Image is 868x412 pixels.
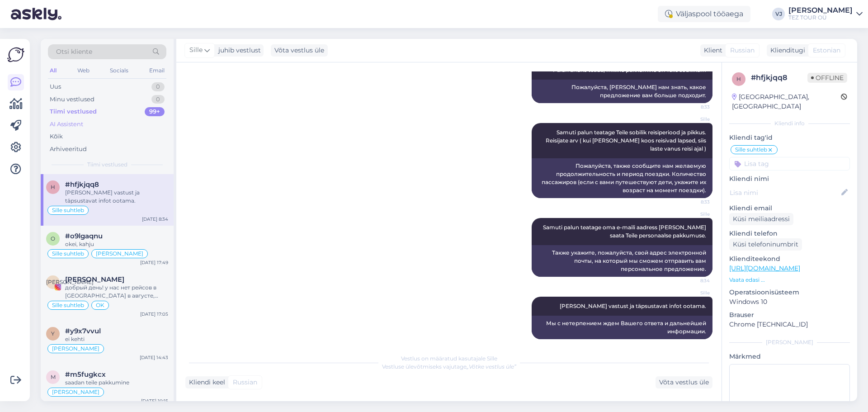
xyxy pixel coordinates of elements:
[108,65,130,76] div: Socials
[730,46,755,55] span: Russian
[65,232,103,240] span: #o9lgaqnu
[676,277,710,284] span: 8:34
[52,389,99,395] span: [PERSON_NAME]
[729,338,850,346] div: [PERSON_NAME]
[46,279,94,285] span: [PERSON_NAME]
[52,208,84,213] span: Sille suhtleb
[48,65,58,76] div: All
[65,284,168,300] div: добрый день! у нас нет рейсов в [GEOGRAPHIC_DATA] в августе, можем предложить Турцию!
[732,92,841,111] div: [GEOGRAPHIC_DATA], [GEOGRAPHIC_DATA]
[50,82,61,91] div: Uus
[140,259,168,266] div: [DATE] 17:49
[735,147,767,152] span: Sille suhtleb
[56,47,92,57] span: Otsi kliente
[189,45,203,55] span: Sille
[147,65,166,76] div: Email
[729,297,850,307] p: Windows 10
[656,376,712,388] div: Võta vestlus üle
[215,46,261,55] div: juhib vestlust
[87,161,127,169] span: Tiimi vestlused
[729,229,850,238] p: Kliendi telefon
[676,116,710,123] span: Sille
[52,251,84,256] span: Sille suhtleb
[51,330,55,337] span: y
[729,174,850,184] p: Kliendi nimi
[532,245,712,277] div: Также укажите, пожалуйста, свой адрес электронной почты, на который мы сможем отправить вам персо...
[730,188,840,198] input: Lisa nimi
[52,346,99,351] span: [PERSON_NAME]
[729,133,850,142] p: Kliendi tag'id
[151,82,165,91] div: 0
[751,72,807,83] div: # hfjkjqq8
[788,7,863,21] a: [PERSON_NAME]TEZ TOUR OÜ
[151,95,165,104] div: 0
[788,7,853,14] div: [PERSON_NAME]
[676,340,710,346] span: 8:34
[729,157,850,170] input: Lisa tag
[729,119,850,128] div: Kliendi info
[807,73,847,83] span: Offline
[676,289,710,296] span: Sille
[729,213,793,225] div: Küsi meiliaadressi
[50,95,94,104] div: Minu vestlused
[543,224,708,239] span: Samuti palun teatage oma e-maili aadress [PERSON_NAME] saata Teile personaalse pakkumuse.
[142,216,168,223] div: [DATE] 8:34
[96,303,104,308] span: OK
[140,354,168,361] div: [DATE] 14:43
[676,104,710,110] span: 8:33
[532,80,712,103] div: Пожалуйста, [PERSON_NAME] нам знать, какое предложение вам больше подходит.
[65,335,168,343] div: ei kehti
[50,120,83,129] div: AI Assistent
[729,352,850,361] p: Märkmed
[729,276,850,284] p: Vaata edasi ...
[546,129,708,152] span: Samuti palun teatage Teile sobilik reisiperiood ja pikkus. Reisijate arv ( kui [PERSON_NAME] koos...
[532,158,712,198] div: Пожалуйста, также сообщите нам желаемую продолжительность и период поездки. Количество пассажиров...
[65,275,124,284] span: Яна Роздорожня
[52,303,84,308] span: Sille suhtleb
[658,6,750,22] div: Väljaspool tööaega
[788,14,853,21] div: TEZ TOUR OÜ
[50,107,97,116] div: Tiimi vestlused
[700,46,722,55] div: Klient
[676,199,710,205] span: 8:33
[560,303,706,309] span: [PERSON_NAME] vastust ja täpsustavat infot ootama.
[736,76,741,82] span: h
[65,370,106,379] span: #m5fugkcx
[65,240,168,248] div: okei, kahju
[467,363,516,370] i: „Võtke vestlus üle”
[185,378,225,387] div: Kliendi keel
[50,145,87,154] div: Arhiveeritud
[729,310,850,320] p: Brauser
[75,65,91,76] div: Web
[96,251,143,256] span: [PERSON_NAME]
[382,363,516,370] span: Vestluse ülevõtmiseks vajutage
[676,211,710,218] span: Sille
[7,46,24,63] img: Askly Logo
[140,311,168,317] div: [DATE] 17:05
[50,132,63,141] div: Kõik
[65,327,101,335] span: #y9x7vvul
[51,374,56,380] span: m
[729,238,802,251] div: Küsi telefoninumbrit
[51,235,55,242] span: o
[729,288,850,297] p: Operatsioonisüsteem
[65,180,99,189] span: #hfjkjqq8
[401,355,497,362] span: Vestlus on määratud kasutajale Sille
[65,379,168,387] div: saadan teile pakkumine
[729,264,800,272] a: [URL][DOMAIN_NAME]
[813,46,840,55] span: Estonian
[51,184,55,190] span: h
[729,320,850,329] p: Chrome [TECHNICAL_ID]
[767,46,805,55] div: Klienditugi
[532,316,712,339] div: Мы с нетерпением ждем Вашего ответа и дальнейшей информации.
[141,398,168,404] div: [DATE] 10:15
[271,44,328,57] div: Võta vestlus üle
[145,107,165,116] div: 99+
[729,204,850,213] p: Kliendi email
[729,254,850,264] p: Klienditeekond
[233,378,257,387] span: Russian
[772,8,785,20] div: VJ
[65,189,168,205] div: [PERSON_NAME] vastust ja täpsustavat infot ootama.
